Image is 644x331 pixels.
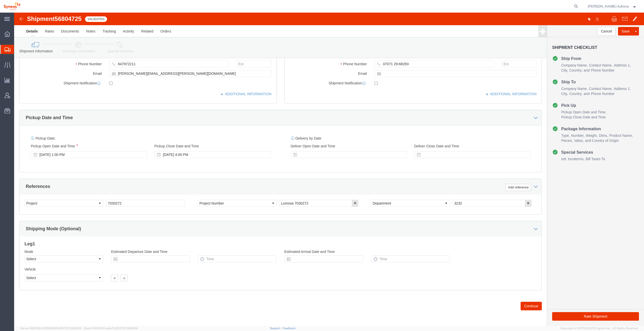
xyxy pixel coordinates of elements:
button: [PERSON_NAME] Adrove [587,3,637,9]
span: Copyright © [DATE]-[DATE] Agistix Inc., All Rights Reserved [560,326,638,330]
span: [DATE] 08:00:06 [117,327,138,330]
a: Feedback [283,327,296,330]
img: logo [4,3,20,10]
a: Support [270,327,283,330]
span: Server: 2025.19.0-1259b540fc1 [20,327,81,330]
span: Irene Perez Adrove [588,4,629,9]
span: [DATE] 08:26:33 [60,327,81,330]
span: Client: 2025.19.0-aefe70c [84,327,138,330]
iframe: FS Legacy Container [14,13,644,326]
